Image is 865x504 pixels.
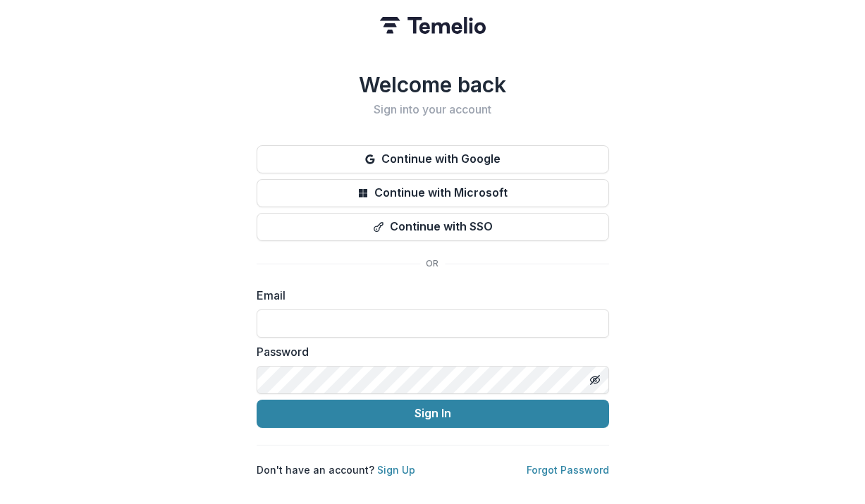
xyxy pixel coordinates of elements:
[257,179,609,207] button: Continue with Microsoft
[257,462,415,477] p: Don't have an account?
[527,464,609,476] a: Forgot Password
[257,103,609,116] h2: Sign into your account
[257,72,609,97] h1: Welcome back
[380,17,486,34] img: Temelio
[257,213,609,241] button: Continue with SSO
[377,464,415,476] a: Sign Up
[257,343,601,360] label: Password
[584,369,606,391] button: Toggle password visibility
[257,287,601,304] label: Email
[257,400,609,428] button: Sign In
[257,145,609,173] button: Continue with Google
